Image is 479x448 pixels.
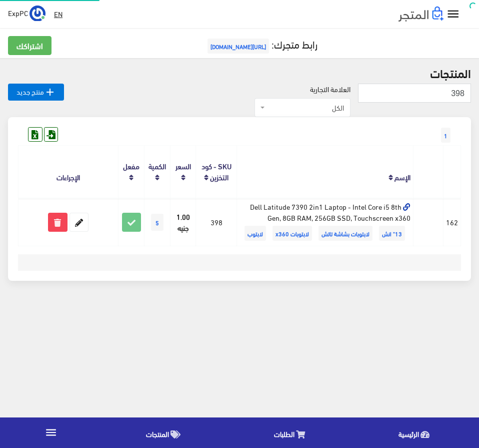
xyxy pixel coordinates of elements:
[398,427,419,440] span: الرئيسية
[201,159,231,184] a: SKU - كود التخزين
[18,146,118,198] th: الإجراءات
[205,35,317,53] a: رابط متجرك:[URL][DOMAIN_NAME]
[230,420,354,445] a: الطلبات
[44,86,56,98] i: 
[267,103,344,113] span: الكل
[237,198,413,246] td: Dell Latitude 7390 2in1 Laptop - Intel Core i5 8th Gen, 8GB RAM, 256GB SSD, Touchscreen x360
[358,84,471,103] input: بحث...
[151,214,163,231] span: 5
[146,427,169,440] span: المنتجات
[441,128,450,143] span: 1
[8,5,45,21] a: ... ExpPC
[354,420,479,445] a: الرئيسية
[8,36,51,55] a: اشتراكك
[196,198,237,246] td: 398
[244,226,266,241] span: لابتوب
[101,420,229,445] a: المنتجات
[44,426,57,439] i: 
[254,98,350,117] span: الكل
[446,7,460,22] i: 
[379,226,405,241] span: 13" انش
[443,198,460,246] td: 162
[148,159,166,173] a: الكمية
[175,159,191,173] a: السعر
[50,5,66,23] a: EN
[8,7,28,19] span: ExpPC
[207,39,269,54] span: [URL][DOMAIN_NAME]
[123,159,139,173] a: مفعل
[318,226,372,241] span: لابتوبات بشاشة تاتش
[272,226,312,241] span: لابتوبات x360
[394,170,410,184] a: الإسم
[54,8,62,20] u: EN
[310,84,350,95] label: العلامة التجارية
[274,427,294,440] span: الطلبات
[8,66,471,79] h2: المنتجات
[29,6,45,22] img: ...
[398,7,443,22] img: .
[170,198,196,246] td: 1.00 جنيه
[8,84,64,101] a: منتج جديد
